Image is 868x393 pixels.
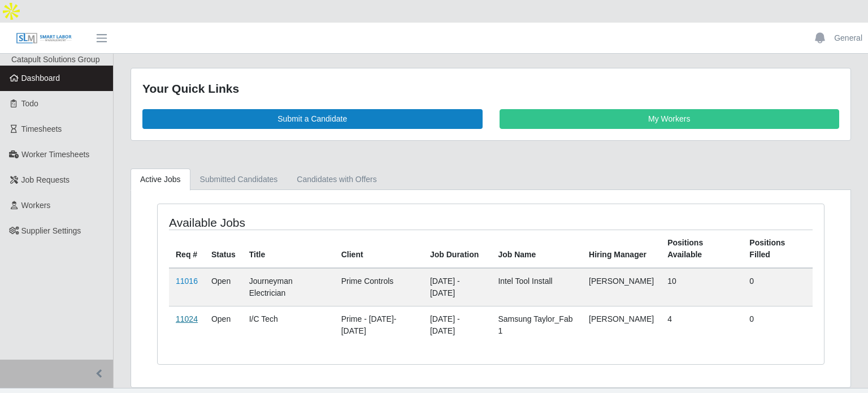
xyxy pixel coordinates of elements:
[834,32,862,44] a: General
[661,306,743,344] td: 4
[21,150,89,159] span: Worker Timesheets
[423,268,491,306] td: [DATE] - [DATE]
[242,268,335,306] td: Journeyman Electrician
[491,306,582,344] td: Samsung Taylor_Fab 1
[21,175,70,184] span: Job Requests
[21,124,62,133] span: Timesheets
[176,277,198,286] a: 11016
[142,109,483,129] a: Submit a Candidate
[335,230,423,268] th: Client
[16,32,72,45] img: SLM Logo
[21,74,60,83] span: Dashboard
[169,215,427,230] h4: Available Jobs
[743,230,813,268] th: Positions Filled
[169,230,205,268] th: Req #
[743,268,813,306] td: 0
[335,268,423,306] td: Prime Controls
[582,230,661,268] th: Hiring Manager
[21,226,81,235] span: Supplier Settings
[335,306,423,344] td: Prime - [DATE]-[DATE]
[582,268,661,306] td: [PERSON_NAME]
[661,230,743,268] th: Positions Available
[423,230,491,268] th: Job Duration
[142,80,839,98] div: Your Quick Links
[491,268,582,306] td: Intel Tool Install
[242,306,335,344] td: I/C Tech
[205,230,242,268] th: Status
[205,306,242,344] td: Open
[190,169,288,191] a: Submitted Candidates
[242,230,335,268] th: Title
[11,55,99,64] span: Catapult Solutions Group
[287,169,386,191] a: Candidates with Offers
[491,230,582,268] th: Job Name
[423,306,491,344] td: [DATE] - [DATE]
[500,109,840,129] a: My Workers
[205,268,242,306] td: Open
[21,201,51,210] span: Workers
[582,306,661,344] td: [PERSON_NAME]
[21,99,38,108] span: Todo
[176,314,198,323] a: 11024
[661,268,743,306] td: 10
[743,306,813,344] td: 0
[131,169,190,191] a: Active Jobs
